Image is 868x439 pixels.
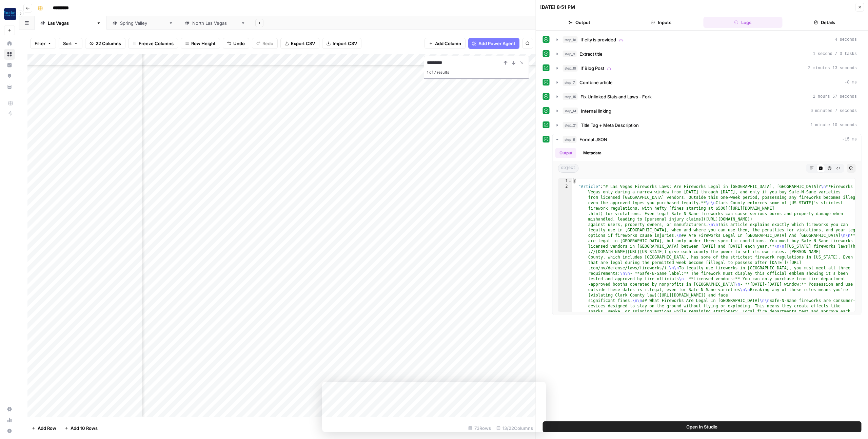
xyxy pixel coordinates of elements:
span: step_7 [563,79,577,86]
button: Open In Studio [543,421,862,432]
div: [DATE] 8:51 PM [540,4,575,11]
span: -8 ms [845,79,857,85]
button: Undo [223,38,249,49]
button: 22 Columns [85,38,125,49]
a: Usage [4,415,15,425]
button: Details [785,17,864,28]
button: Output [540,17,619,28]
a: Your Data [4,81,15,92]
span: Filter [35,40,45,47]
button: Row Height [181,38,220,49]
span: Redo [262,40,273,47]
span: Combine article [579,79,613,86]
a: [GEOGRAPHIC_DATA] [35,16,107,30]
div: [GEOGRAPHIC_DATA] [48,20,94,26]
span: Add 10 Rows [71,425,98,432]
span: 22 Columns [96,40,121,47]
button: Import CSV [322,38,361,49]
button: Add Column [425,38,466,49]
button: Add 10 Rows [60,423,102,434]
span: step_3 [563,51,577,57]
button: Inputs [622,17,701,28]
button: -8 ms [553,77,861,88]
span: Undo [233,40,245,47]
span: 6 minutes 7 seconds [810,108,857,114]
span: Format JSON [579,136,607,143]
span: Open In Studio [686,423,717,430]
button: Next Result [510,59,518,67]
span: Extract title [579,51,603,57]
span: 1 second / 3 tasks [813,51,857,57]
button: Close Search [518,59,526,67]
a: Insights [4,60,15,71]
button: Help + Support [4,425,15,436]
button: 2 hours 57 seconds [553,91,861,102]
button: Filter [30,38,56,49]
span: Add Row [38,425,56,432]
span: Add Column [435,40,461,47]
button: Output [555,148,576,158]
img: Rocket Pilots Logo [4,8,16,20]
span: -15 ms [842,136,857,142]
button: Previous Result [501,59,510,67]
button: Freeze Columns [128,38,178,49]
button: Workspace: Rocket Pilots [4,5,15,22]
div: 1 [558,178,572,184]
span: Fix Unlinked Stats and Laws - Fork [580,93,652,100]
span: 1 minute 10 seconds [810,122,857,128]
div: [GEOGRAPHIC_DATA] [192,20,238,26]
span: Export CSV [291,40,315,47]
span: Import CSV [333,40,357,47]
span: 2 hours 57 seconds [813,94,857,100]
span: step_9 [563,136,577,143]
a: Browse [4,49,15,60]
button: Sort [59,38,82,49]
button: Redo [252,38,278,49]
a: Settings [4,404,15,415]
button: 4 seconds [553,34,861,45]
button: 1 second / 3 tasks [553,49,861,59]
button: 6 minutes 7 seconds [553,106,861,116]
iframe: Survey from AirOps [322,382,546,432]
a: [GEOGRAPHIC_DATA] [179,16,251,30]
div: 1 of 7 results [427,68,526,76]
span: 4 seconds [835,37,857,43]
span: step_14 [563,108,578,114]
span: Toggle code folding, rows 1 through 5 [568,178,572,184]
span: step_16 [563,36,578,43]
span: step_15 [563,93,578,100]
button: Logs [703,17,782,28]
a: [GEOGRAPHIC_DATA] [107,16,179,30]
div: [GEOGRAPHIC_DATA] [120,20,166,26]
button: Add Power Agent [468,38,519,49]
span: object [558,164,579,173]
span: If city is provided [580,36,616,43]
span: Add Power Agent [478,40,515,47]
button: -15 ms [553,134,861,145]
span: Freeze Columns [139,40,174,47]
button: 1 minute 10 seconds [553,120,861,131]
span: 2 minutes 13 seconds [808,65,857,71]
span: Sort [63,40,72,47]
button: Add Row [27,423,60,434]
span: Internal linking [581,108,611,114]
span: Row Height [191,40,216,47]
a: Opportunities [4,71,15,81]
span: step_21 [563,122,578,129]
span: Title Tag + Meta Description [581,122,639,129]
a: Home [4,38,15,49]
div: -15 ms [553,145,861,315]
button: Export CSV [280,38,319,49]
span: If Blog Post [580,65,604,72]
button: Metadata [579,148,606,158]
button: 2 minutes 13 seconds [553,63,861,74]
span: step_19 [563,65,578,72]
